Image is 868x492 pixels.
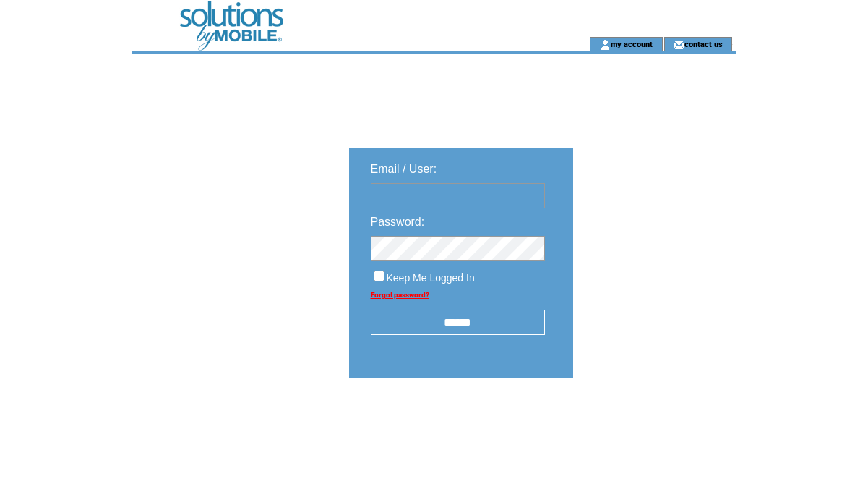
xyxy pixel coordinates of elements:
a: contact us [684,39,723,48]
span: Keep Me Logged In [387,272,475,284]
span: Email / User: [371,163,437,175]
img: account_icon.gif;jsessionid=91F933340BD06A2BA754DF2ADA3A0CD6 [600,39,611,51]
span: Password: [371,216,425,228]
a: Forgot password? [371,291,429,299]
a: my account [611,39,653,48]
img: transparent.png;jsessionid=91F933340BD06A2BA754DF2ADA3A0CD6 [615,414,687,432]
img: contact_us_icon.gif;jsessionid=91F933340BD06A2BA754DF2ADA3A0CD6 [674,39,684,51]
